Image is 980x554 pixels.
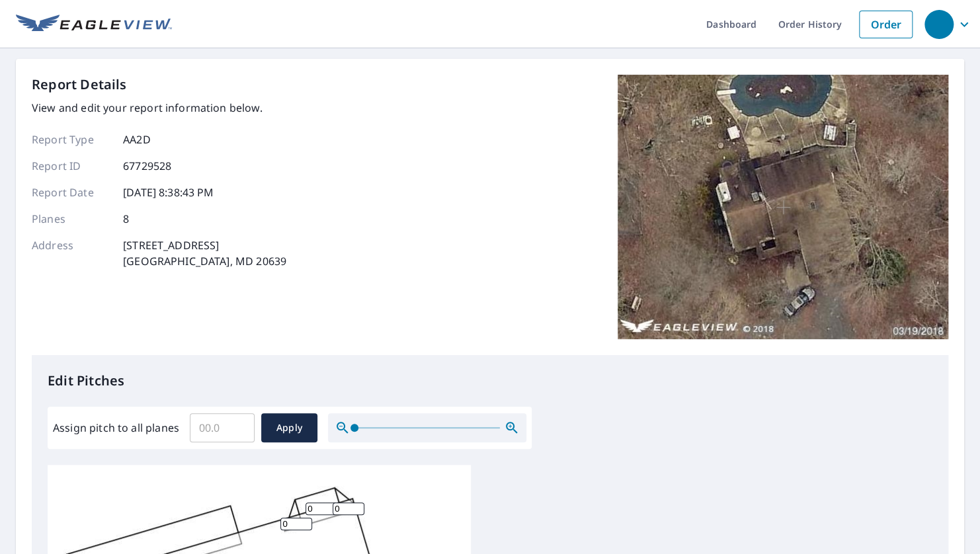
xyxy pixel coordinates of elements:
[123,132,151,147] p: AA2D
[32,75,127,95] p: Report Details
[16,15,172,34] img: EV Logo
[32,211,111,227] p: Planes
[618,75,948,339] img: Top image
[859,11,913,38] a: Order
[123,158,171,174] p: 67729528
[32,158,111,174] p: Report ID
[48,371,932,391] p: Edit Pitches
[261,413,317,442] button: Apply
[272,420,307,436] span: Apply
[32,237,111,269] p: Address
[32,132,111,147] p: Report Type
[123,184,214,200] p: [DATE] 8:38:43 PM
[53,420,179,436] label: Assign pitch to all planes
[123,211,129,227] p: 8
[190,409,255,446] input: 00.0
[123,237,286,269] p: [STREET_ADDRESS] [GEOGRAPHIC_DATA], MD 20639
[32,100,286,116] p: View and edit your report information below.
[32,184,111,200] p: Report Date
